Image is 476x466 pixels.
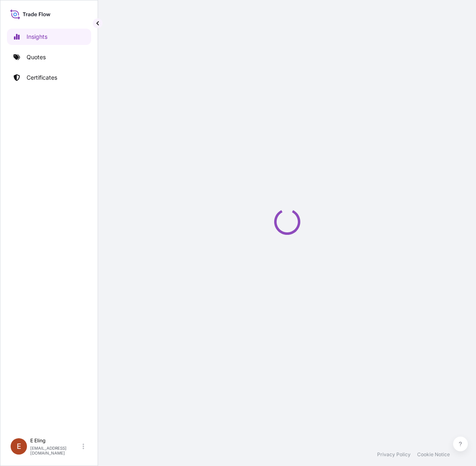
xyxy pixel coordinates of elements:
[27,33,47,41] p: Insights
[7,29,91,45] a: Insights
[30,437,81,444] p: E Eling
[27,74,57,82] p: Certificates
[7,49,91,65] a: Quotes
[17,442,21,450] span: E
[27,53,46,61] p: Quotes
[377,451,411,458] a: Privacy Policy
[7,69,91,86] a: Certificates
[30,446,81,455] p: [EMAIL_ADDRESS][DOMAIN_NAME]
[417,451,450,458] a: Cookie Notice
